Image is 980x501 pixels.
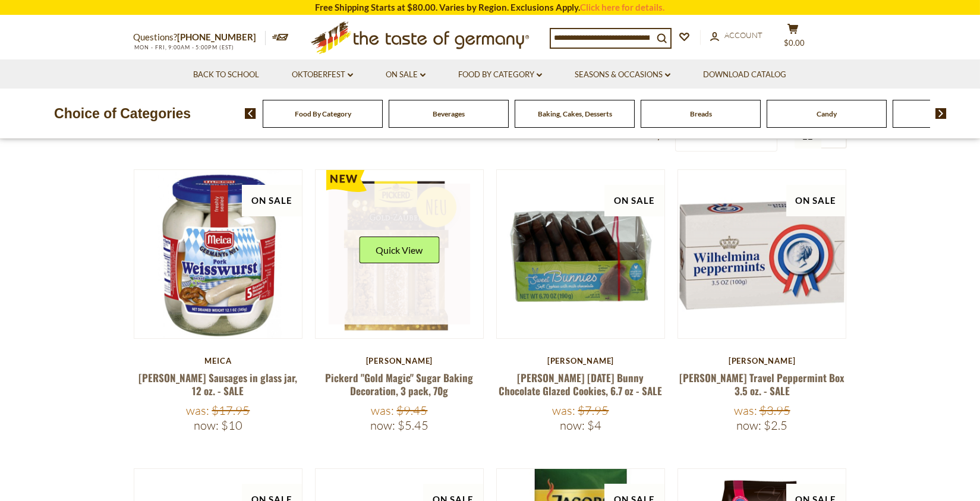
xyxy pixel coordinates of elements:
[678,170,846,338] img: Wilhelmina Travel Peppermint Box 3.5 oz. - SALE
[134,356,303,365] div: Meica
[138,370,297,398] a: [PERSON_NAME] Sausages in glass jar, 12 oz. - SALE
[935,108,947,119] img: next arrow
[178,31,257,42] a: [PHONE_NUMBER]
[679,370,844,398] a: [PERSON_NAME] Travel Peppermint Box 3.5 oz. - SALE
[221,418,242,433] span: $10
[817,109,837,118] a: Candy
[398,418,428,433] span: $5.45
[764,418,787,433] span: $2.5
[194,418,219,433] label: Now:
[497,170,665,338] img: Wicklein Easter Bunny Chocolate Glazed Cookies, 6.7 oz - SALE
[186,403,209,418] label: Was:
[370,418,395,433] label: Now:
[710,29,763,42] a: Account
[538,109,612,118] a: Baking, Cakes, Desserts
[736,418,761,433] label: Now:
[193,68,259,81] a: Back to School
[295,109,351,118] a: Food By Category
[575,68,670,81] a: Seasons & Occasions
[325,370,473,398] a: Pickerd "Gold Magic" Sugar Baking Decoration, 3 pack, 70g
[496,356,666,365] div: [PERSON_NAME]
[386,68,426,81] a: On Sale
[315,356,484,365] div: [PERSON_NAME]
[371,403,394,418] label: Was:
[396,403,427,418] span: $9.45
[578,403,609,418] span: $7.95
[776,23,811,53] button: $0.00
[212,403,250,418] span: $17.95
[760,403,790,418] span: $3.95
[553,403,576,418] label: Was:
[690,109,712,118] a: Breads
[458,68,542,81] a: Food By Category
[678,356,847,365] div: [PERSON_NAME]
[581,2,665,12] a: Click here for details.
[499,370,663,398] a: [PERSON_NAME] [DATE] Bunny Chocolate Glazed Cookies, 6.7 oz - SALE
[134,30,266,45] p: Questions?
[433,109,465,118] a: Beverages
[734,403,757,418] label: Was:
[292,68,353,81] a: Oktoberfest
[560,418,585,433] label: Now:
[134,44,235,51] span: MON - FRI, 9:00AM - 5:00PM (EST)
[784,38,805,48] span: $0.00
[134,170,302,338] img: Meica Weisswurst Sausages in glass jar, 12 oz. - SALE
[245,108,256,119] img: previous arrow
[587,418,601,433] span: $4
[703,68,786,81] a: Download Catalog
[316,170,484,338] img: Pickerd "Gold Magic" Sugar Baking Decoration, 3 pack, 70g
[359,237,439,263] button: Quick View
[725,30,763,40] span: Account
